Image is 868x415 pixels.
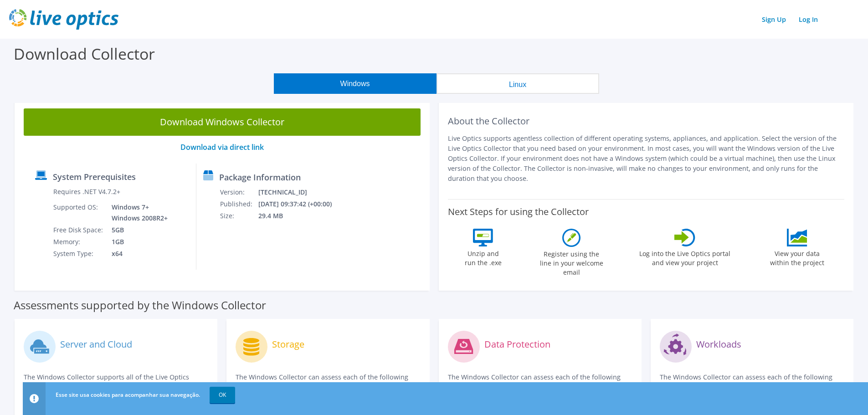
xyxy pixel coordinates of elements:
[236,372,420,392] p: The Windows Collector can assess each of the following storage systems.
[220,198,258,210] td: Published:
[9,9,118,30] img: live_optics_svg.svg
[210,387,235,403] a: OK
[220,210,258,222] td: Size:
[484,340,550,349] label: Data Protection
[105,236,169,248] td: 1GB
[272,340,304,349] label: Storage
[53,187,120,196] label: Requires .NET V4.7.2+
[105,201,169,224] td: Windows 7+ Windows 2008R2+
[56,391,200,399] span: Esse site usa cookies para acompanhar sua navegação.
[437,73,599,94] button: Linux
[660,372,844,392] p: The Windows Collector can assess each of the following applications.
[448,372,632,392] p: The Windows Collector can assess each of the following DPS applications.
[105,248,169,260] td: x64
[14,301,266,310] label: Assessments supported by the Windows Collector
[14,43,155,64] label: Download Collector
[105,224,169,236] td: 5GB
[639,246,731,267] label: Log into the Live Optics portal and view your project
[537,247,606,277] label: Register using the line in your welcome email
[53,248,105,260] td: System Type:
[60,340,132,349] label: Server and Cloud
[24,372,208,392] p: The Windows Collector supports all of the Live Optics compute and cloud assessments.
[448,133,845,184] p: Live Optics supports agentless collection of different operating systems, appliances, and applica...
[24,108,421,136] a: Download Windows Collector
[448,206,589,217] label: Next Steps for using the Collector
[53,172,136,181] label: System Prerequisites
[696,340,741,349] label: Workloads
[448,116,845,127] h2: About the Collector
[53,224,105,236] td: Free Disk Space:
[757,13,791,26] a: Sign Up
[764,246,830,267] label: View your data within the project
[180,142,264,152] a: Download via direct link
[258,198,344,210] td: [DATE] 09:37:42 (+00:00)
[258,210,344,222] td: 29.4 MB
[53,201,105,224] td: Supported OS:
[258,186,344,198] td: [TECHNICAL_ID]
[220,186,258,198] td: Version:
[53,236,105,248] td: Memory:
[274,73,437,94] button: Windows
[219,173,301,182] label: Package Information
[794,13,822,26] a: Log In
[462,246,504,267] label: Unzip and run the .exe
